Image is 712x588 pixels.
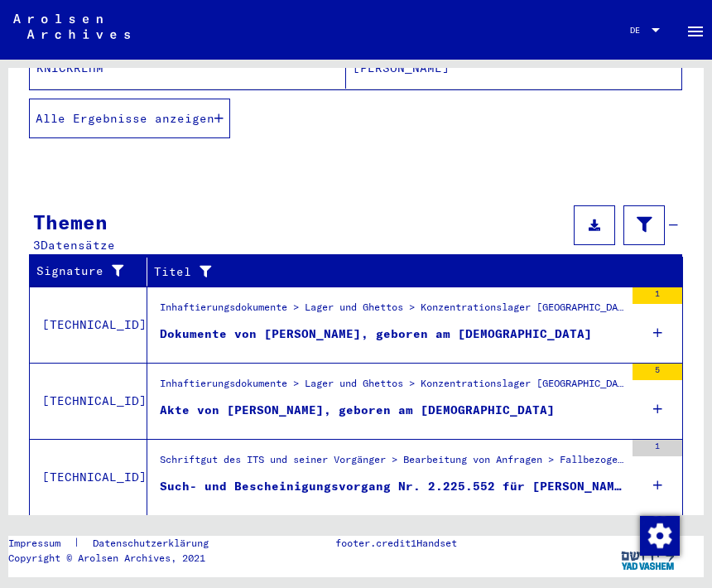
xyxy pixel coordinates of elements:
[30,439,147,515] td: [TECHNICAL_ID]
[160,376,624,399] div: Inhaftierungsdokumente > Lager und Ghettos > Konzentrationslager [GEOGRAPHIC_DATA] > Individuelle...
[639,515,679,555] div: Zustimmung ändern
[8,536,74,551] a: Impressum
[640,516,680,556] img: Zustimmung ändern
[686,22,705,41] mat-icon: Side nav toggle icon
[36,258,151,285] div: Signature
[33,238,41,253] span: 3
[13,14,130,39] img: Arolsen_neg.svg
[618,536,680,577] img: yv_logo.png
[346,48,681,89] mat-cell: [PERSON_NAME]
[29,99,230,138] button: Alle Ergebnisse anzeigen
[335,536,457,551] p: footer.credit1Handset
[41,238,115,253] span: Datensätze
[160,452,624,475] div: Schriftgut des ITS und seiner Vorgänger > Bearbeitung von Anfragen > Fallbezogene [MEDICAL_DATA] ...
[30,363,147,439] td: [TECHNICAL_ID]
[160,478,624,495] div: Such- und Bescheinigungsvorgang Nr. 2.225.552 für [PERSON_NAME] geboren [DEMOGRAPHIC_DATA]
[160,325,592,343] div: Dokumente von [PERSON_NAME], geboren am [DEMOGRAPHIC_DATA]
[160,300,624,323] div: Inhaftierungsdokumente > Lager und Ghettos > Konzentrationslager [GEOGRAPHIC_DATA] > Individuelle...
[8,536,229,551] div: |
[154,258,666,285] div: Titel
[633,364,682,380] div: 5
[30,48,346,89] mat-cell: KNICKREHM
[8,551,229,566] p: Copyright © Arolsen Archives, 2021
[679,13,712,46] button: Toggle sidenav
[33,207,115,237] div: Themen
[36,111,214,126] span: Alle Ergebnisse anzeigen
[154,263,650,281] div: Titel
[79,536,229,551] a: Datenschutzerklärung
[633,287,682,304] div: 1
[30,287,147,363] td: [TECHNICAL_ID]
[36,263,134,280] div: Signature
[633,440,682,456] div: 1
[160,402,555,419] div: Akte von [PERSON_NAME], geboren am [DEMOGRAPHIC_DATA]
[630,26,648,35] span: DE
